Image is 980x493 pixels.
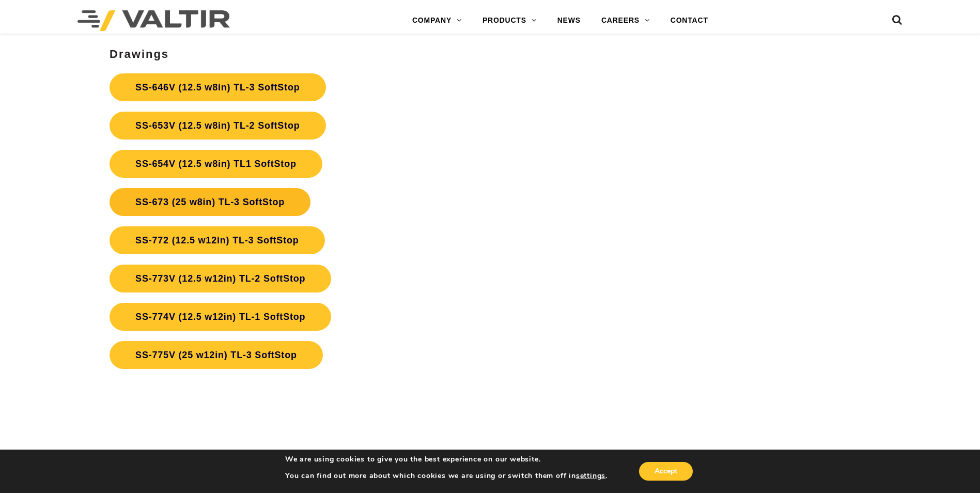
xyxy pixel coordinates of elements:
[110,150,322,178] a: SS-654V (12.5 w8in) TL1 SoftStop
[110,188,310,216] a: SS-673 (25 w8in) TL-3 SoftStop
[402,10,472,31] a: COMPANY
[285,471,608,481] p: You can find out more about which cookies we are using or switch them off in .
[77,10,230,31] img: Valtir
[285,455,608,464] p: We are using cookies to give you the best experience on our website.
[110,48,169,60] strong: Drawings
[547,10,591,31] a: NEWS
[110,226,324,254] a: SS-772 (12.5 w12in) TL-3 SoftStop
[660,10,719,31] a: CONTACT
[576,471,605,481] button: settings
[110,303,331,331] a: SS-774V (12.5 w12in) TL-1 SoftStop
[110,448,251,460] strong: Winch Plate Assembly
[110,265,331,292] a: SS-773V (12.5 w12in) TL-2 SoftStop
[639,462,693,481] button: Accept
[591,10,660,31] a: CAREERS
[110,73,325,101] a: SS-646V (12.5 w8in) TL-3 SoftStop
[472,10,547,31] a: PRODUCTS
[110,112,325,140] a: SS-653V (12.5 w8in) TL-2 SoftStop
[110,341,323,369] a: SS-775V (25 w12in) TL-3 SoftStop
